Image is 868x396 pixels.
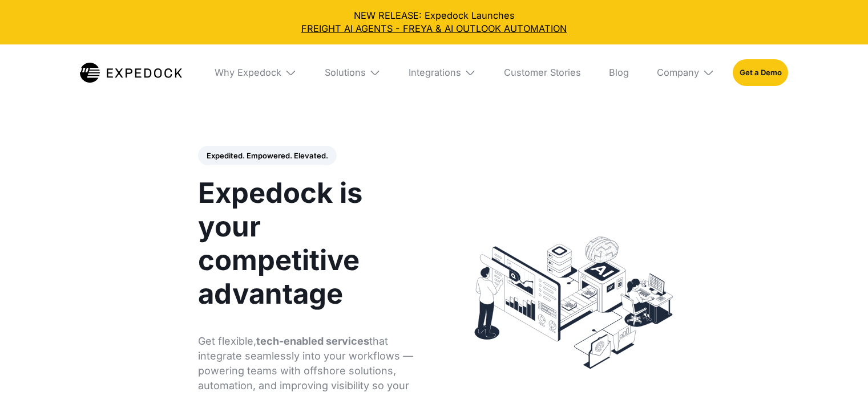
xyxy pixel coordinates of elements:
[325,67,366,78] div: Solutions
[657,67,699,78] div: Company
[648,44,724,100] div: Company
[9,9,858,35] div: NEW RELEASE: Expedock Launches
[205,44,306,100] div: Why Expedock
[198,177,422,311] h1: Expedock is your competitive advantage
[733,59,788,86] a: Get a Demo
[215,67,281,78] div: Why Expedock
[409,67,461,78] div: Integrations
[315,44,390,100] div: Solutions
[256,335,369,347] strong: tech-enabled services
[600,44,639,100] a: Blog
[495,44,591,100] a: Customer Stories
[9,22,858,35] a: FREIGHT AI AGENTS - FREYA & AI OUTLOOK AUTOMATION
[399,44,486,100] div: Integrations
